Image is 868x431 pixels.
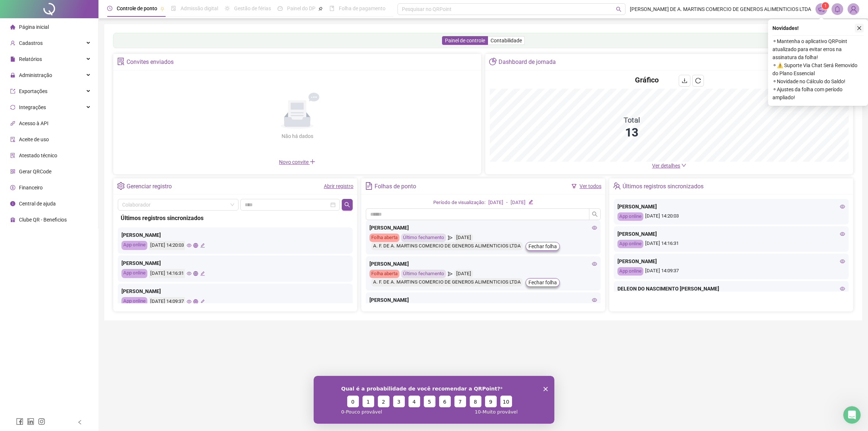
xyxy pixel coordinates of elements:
span: solution [10,153,15,158]
div: Não há dados [264,132,331,140]
span: pushpin [160,7,164,11]
div: Convites enviados [127,56,174,68]
a: Ver detalhes down [652,163,686,169]
span: eye [592,225,597,230]
span: send [448,270,453,278]
span: Financeiro [19,185,43,191]
div: App online [617,240,643,248]
div: Últimos registros sincronizados [121,213,350,223]
span: eye [840,286,845,291]
span: Administração [19,72,52,78]
span: sync [10,105,15,110]
span: instagram [38,418,45,425]
span: Controle de ponto [117,5,157,11]
span: notification [818,6,825,12]
div: [PERSON_NAME] [617,230,845,238]
span: left [77,420,82,425]
span: global [193,299,198,304]
div: [DATE] [454,270,473,278]
div: Último fechamento [401,270,446,278]
span: clock-circle [107,6,112,11]
div: A. F. DE A. MARTINS COMERCIO DE GENEROS ALIMENTICIOS LTDA [371,242,523,250]
div: App online [121,297,147,306]
span: Admissão digital [181,5,218,11]
div: Folha aberta [369,234,399,242]
span: Fechar folha [528,242,557,250]
a: Abrir registro [324,183,353,189]
div: - [506,199,508,207]
div: [PERSON_NAME] [121,231,349,239]
span: info-circle [10,201,15,206]
sup: 1 [822,2,829,9]
span: Painel de controle [445,38,485,43]
span: Painel do DP [287,5,315,11]
div: [PERSON_NAME] [617,257,845,265]
span: bell [834,6,841,12]
a: Ver todos [580,183,601,189]
span: Atestado técnico [19,153,57,158]
span: eye [840,259,845,264]
span: send [448,234,453,242]
iframe: Inquérito de QRPoint [314,376,554,424]
span: user-add [10,41,15,46]
span: Central de ajuda [19,201,56,207]
span: team [613,182,621,190]
div: [PERSON_NAME] [369,260,597,268]
button: Fechar folha [526,242,560,251]
button: Fechar folha [526,278,560,287]
div: Período de visualização: [433,199,485,207]
iframe: Intercom live chat [843,406,861,424]
div: [DATE] 14:20:03 [617,212,845,221]
span: Aceite de uso [19,136,49,142]
div: [PERSON_NAME] [369,224,597,232]
span: eye [187,271,191,276]
span: download [682,78,687,84]
span: Contabilidade [491,38,522,43]
div: [DATE] [454,234,473,242]
span: lock [10,73,15,78]
span: Novo convite [279,159,315,165]
footer: QRPoint © 2025 - 2.90.5 - [98,405,868,431]
div: [DATE] 14:20:03 [149,241,185,250]
span: close [857,26,862,31]
div: Folha aberta [369,270,399,278]
div: App online [121,241,147,250]
span: file-done [171,6,176,11]
span: pie-chart [489,58,497,65]
span: global [193,243,198,248]
span: Folha de pagamento [339,5,385,11]
span: eye [592,297,597,303]
span: search [344,202,350,208]
span: global [193,271,198,276]
span: book [329,6,334,11]
span: api [10,121,15,126]
span: Acesso à API [19,120,49,126]
span: export [10,89,15,94]
span: Clube QR - Beneficios [19,217,67,223]
span: down [681,163,686,168]
span: eye [187,243,191,248]
div: [DATE] [488,199,503,207]
span: Relatórios [19,56,42,62]
span: search [616,7,621,12]
span: edit [200,271,205,276]
span: eye [840,231,845,236]
span: home [10,24,15,30]
span: Novidades ! [772,24,799,32]
span: solution [117,58,125,65]
span: file-text [365,182,373,190]
div: Últimos registros sincronizados [623,180,704,193]
span: eye [187,299,191,304]
div: [PERSON_NAME] [121,259,349,267]
span: qrcode [10,169,15,174]
span: edit [200,243,205,248]
span: [PERSON_NAME] DE A. MARTINS COMERCIO DE GENEROS ALIMENTICIOS LTDA [630,5,811,13]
